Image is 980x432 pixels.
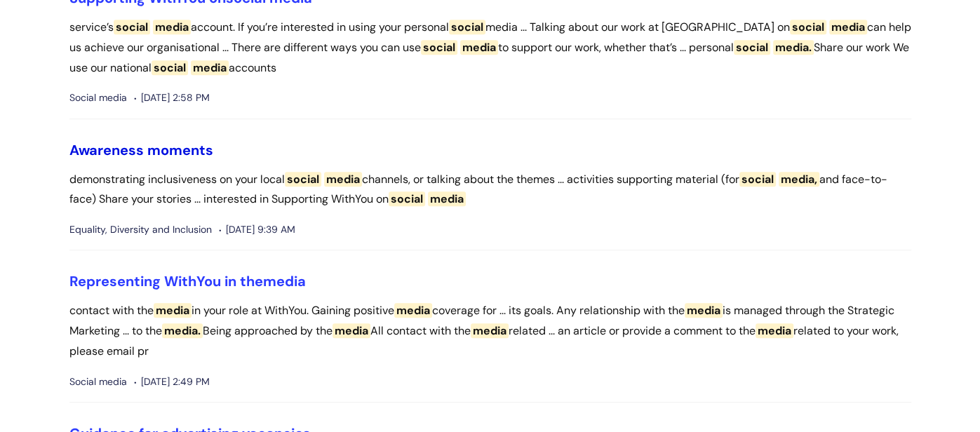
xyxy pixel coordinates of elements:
span: social [449,20,485,34]
span: media, [779,172,819,187]
span: Equality, Diversity and Inclusion [69,221,212,238]
span: social [734,40,770,55]
span: media [756,323,793,338]
span: Social media [69,373,127,391]
span: social [421,40,457,55]
span: [DATE] 2:49 PM [134,373,210,391]
span: media [471,323,509,338]
span: media. [773,40,814,55]
span: media [324,172,362,187]
span: [DATE] 2:58 PM [134,89,210,107]
span: media [153,20,191,34]
p: contact with the in your role at WithYou. Gaining positive coverage for ... its goals. Any relati... [69,301,911,361]
p: service’s account. If you’re interested in using your personal media ... Talking about our work a... [69,18,911,78]
span: media [829,20,867,34]
span: social [152,60,188,75]
span: media [154,303,192,318]
span: social [790,20,826,34]
span: media [428,191,466,206]
span: Social media [69,89,127,107]
span: media [263,272,306,290]
span: social [739,172,776,187]
a: Representing WithYou in themedia [69,272,306,290]
span: media. [162,323,203,338]
span: media [685,303,723,318]
span: media [460,40,498,55]
p: demonstrating inclusiveness on your local channels, or talking about the themes ... activities su... [69,170,911,210]
span: media [394,303,432,318]
span: media [191,60,229,75]
span: social [114,20,150,34]
span: [DATE] 9:39 AM [219,221,295,238]
span: social [389,191,425,206]
span: media [333,323,370,338]
a: Awareness moments [69,141,213,159]
span: social [285,172,321,187]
